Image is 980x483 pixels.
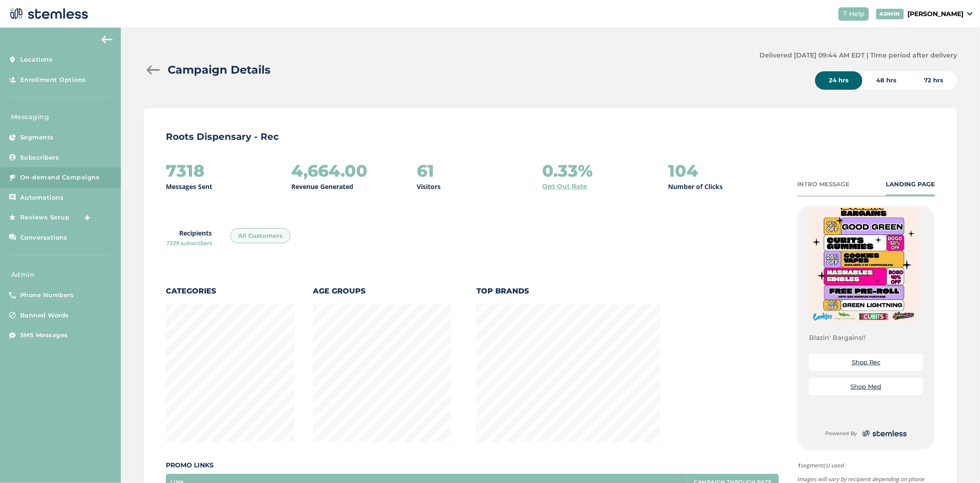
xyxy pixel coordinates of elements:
p: Visitors [417,182,441,191]
h2: Campaign Details [168,62,271,78]
span: Subscribers [20,153,59,162]
div: 48 hrs [862,71,910,90]
img: icon-arrow-back-accent-c549486e.svg [102,36,113,43]
a: Shop Rec [852,358,880,366]
div: All Customers [230,228,290,244]
label: Delivered [DATE] 09:44 AM EDT | Time period after delivery [759,51,957,60]
span: segment(s) used [797,461,935,470]
img: glitter-stars-b7820f95.gif [77,208,95,227]
p: Number of Clicks [668,182,723,191]
span: Help [850,9,865,19]
label: Age Groups [313,286,451,297]
span: Automations [20,193,64,202]
span: Banned Words [20,311,69,320]
p: [PERSON_NAME] [907,9,963,19]
label: Recipients [166,228,212,247]
iframe: Chat Widget [934,439,980,483]
h2: 4,664.00 [291,161,368,180]
a: Opt Out Rate [543,182,588,191]
a: Shop Med [851,383,882,390]
h2: 104 [668,161,698,180]
div: LANDING PAGE [886,180,935,189]
small: Powered By [826,430,857,437]
p: Roots Dispensary - Rec [166,130,935,143]
label: Promo Links [166,460,779,470]
span: Conversations [20,233,68,242]
p: Revenue Generated [291,182,353,191]
span: On-demand Campaigns [20,173,100,182]
p: Messages Sent [166,182,212,191]
span: Reviews Setup [20,213,70,222]
div: ADMIN [876,9,904,19]
span: Locations [20,55,53,64]
img: logo-dark-0685b13c.svg [861,428,907,439]
div: 72 hrs [910,71,957,90]
div: 24 hrs [815,71,862,90]
img: logo-dark-0685b13c.svg [7,5,88,23]
span: Enrollment Options [20,75,86,85]
span: 7339 subscribers [166,239,212,247]
div: INTRO MESSAGE [797,180,850,189]
p: Blazin' Bargains!! [809,333,923,343]
strong: 1 [797,461,800,469]
img: H8XoTmur4KK8xKk6E7BlZsX2HUXYd7uqORktOmGq.jpg [809,180,918,322]
span: Phone Numbers [20,291,74,300]
h2: 0.33% [543,161,593,180]
h2: 7318 [166,161,204,180]
label: Categories [166,286,295,297]
span: Segments [20,133,54,142]
img: icon-help-white-03924b79.svg [842,11,848,17]
span: SMS Messages [20,331,68,340]
h2: 61 [417,161,434,180]
label: Top Brands [476,286,660,297]
img: icon_down-arrow-small-66adaf34.svg [967,12,973,16]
